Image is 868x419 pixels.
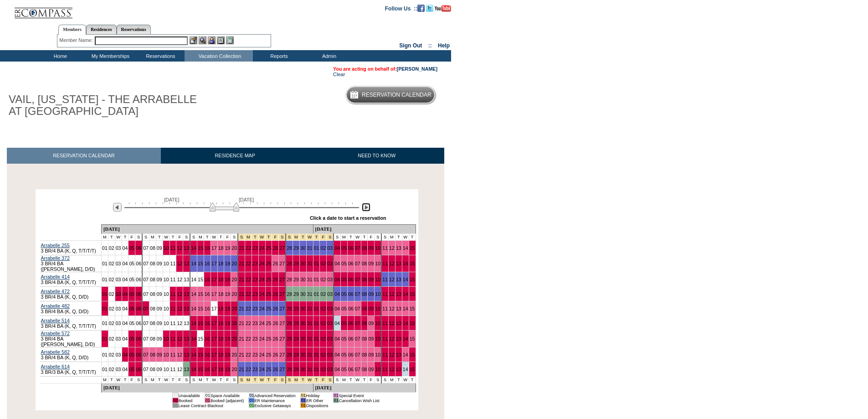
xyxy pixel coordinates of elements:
[102,306,108,311] a: 01
[334,245,340,251] a: 04
[161,148,309,164] a: RESIDENCE MAP
[382,245,388,251] a: 11
[320,291,326,297] a: 02
[123,321,128,326] a: 04
[252,321,258,326] a: 23
[184,306,189,311] a: 13
[109,277,114,282] a: 02
[348,306,354,311] a: 06
[396,261,401,266] a: 13
[123,261,128,266] a: 04
[150,321,155,326] a: 08
[252,261,258,266] a: 23
[279,291,285,297] a: 27
[231,245,237,251] a: 20
[239,261,244,266] a: 21
[293,306,299,311] a: 29
[225,245,230,251] a: 19
[177,306,182,311] a: 12
[117,25,151,34] a: Reservations
[300,261,306,266] a: 30
[198,321,203,326] a: 15
[217,36,225,44] img: Reservations
[116,261,121,266] a: 03
[84,50,134,62] td: My Memberships
[143,291,149,297] a: 07
[389,261,395,266] a: 12
[287,261,292,266] a: 28
[382,261,388,266] a: 11
[397,66,437,72] a: [PERSON_NAME]
[272,321,278,326] a: 26
[333,72,345,77] a: Clear
[184,291,189,297] a: 13
[327,245,333,251] a: 03
[426,5,433,12] img: Follow us on Twitter
[211,261,217,266] a: 17
[300,291,306,297] a: 30
[375,261,380,266] a: 10
[307,321,313,326] a: 31
[272,277,278,282] a: 26
[300,245,306,251] a: 30
[389,245,395,251] a: 12
[109,306,114,311] a: 02
[375,306,380,311] a: 10
[157,245,162,251] a: 09
[314,277,319,282] a: 01
[225,291,230,297] a: 19
[205,245,210,251] a: 16
[279,306,285,311] a: 27
[259,291,265,297] a: 24
[410,277,415,282] a: 15
[327,306,333,311] a: 03
[266,245,272,251] a: 25
[272,245,278,251] a: 26
[184,245,189,251] a: 13
[136,245,141,251] a: 06
[272,306,278,311] a: 26
[143,245,149,251] a: 07
[157,291,162,297] a: 09
[239,321,244,326] a: 21
[368,306,374,311] a: 09
[362,277,367,282] a: 08
[129,245,134,251] a: 05
[293,277,299,282] a: 29
[272,291,278,297] a: 26
[341,306,347,311] a: 05
[41,303,70,309] a: Arrabelle 482
[164,306,169,311] a: 10
[403,277,408,282] a: 14
[191,291,196,297] a: 14
[143,321,149,326] a: 07
[435,5,451,10] a: Subscribe to our YouTube Channel
[348,261,354,266] a: 06
[199,36,206,44] img: View
[300,277,306,282] a: 30
[320,306,326,311] a: 02
[136,261,141,266] a: 06
[239,245,244,251] a: 21
[116,321,121,326] a: 03
[41,318,70,323] a: Arrabelle 514
[157,261,162,266] a: 09
[218,306,224,311] a: 18
[123,291,128,297] a: 04
[314,321,319,326] a: 01
[218,277,224,282] a: 18
[150,291,155,297] a: 08
[231,306,237,311] a: 20
[246,321,251,326] a: 22
[231,277,237,282] a: 20
[190,36,197,44] img: b_edit.gif
[362,92,431,98] h5: Reservation Calendar
[191,245,196,251] a: 14
[109,245,114,251] a: 02
[129,321,134,326] a: 05
[164,291,169,297] a: 10
[375,277,380,282] a: 10
[355,277,360,282] a: 07
[170,245,176,251] a: 11
[272,261,278,266] a: 26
